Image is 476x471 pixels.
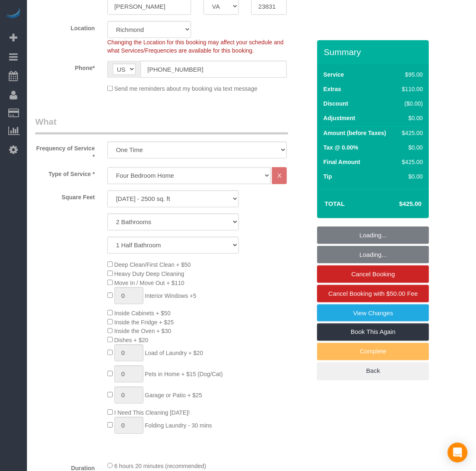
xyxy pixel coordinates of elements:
h4: $425.00 [374,200,422,208]
label: Final Amount [323,158,360,166]
div: $0.00 [399,143,423,152]
span: Folding Laundry - 30 mins [145,423,212,429]
span: Inside the Oven + $30 [114,328,171,335]
label: Type of Service * [29,167,101,179]
div: ($0.00) [399,99,423,108]
a: Book This Again [317,324,429,341]
span: Move In / Move Out + $110 [114,280,185,287]
div: $0.00 [399,172,423,181]
a: Cancel Booking with $50.00 Fee [317,285,429,302]
label: Frequency of Service * [29,142,101,161]
span: I Need This Cleaning [DATE]! [114,410,190,416]
legend: What [35,116,288,135]
span: Deep Clean/First Clean + $50 [114,262,191,268]
div: $0.00 [399,114,423,122]
span: 6 hours 20 minutes (recommended) [114,463,206,470]
h3: Summary [324,47,425,57]
span: Dishes + $20 [114,337,148,344]
label: Adjustment [323,114,355,122]
img: Automaid Logo [5,8,22,20]
span: Pets in Home + $15 (Dog/Cat) [145,371,223,378]
a: Back [317,362,429,380]
label: Location [29,21,101,32]
label: Discount [323,99,348,108]
a: View Changes [317,304,429,322]
span: Garage or Patio + $25 [145,392,202,399]
span: Inside Cabinets + $50 [114,310,171,317]
label: Phone* [29,61,101,72]
label: Tax @ 0.00% [323,143,358,152]
div: $425.00 [399,129,423,137]
span: Send me reminders about my booking via text message [114,86,258,92]
div: Open Intercom Messenger [448,443,468,463]
div: $425.00 [399,158,423,166]
div: $110.00 [399,85,423,93]
label: Tip [323,172,332,181]
a: Cancel Booking [317,266,429,283]
input: Phone* [141,61,287,78]
span: Load of Laundry + $20 [145,350,204,357]
div: $95.00 [399,70,423,79]
span: Interior Windows +5 [145,293,197,300]
span: Cancel Booking with $50.00 Fee [328,290,418,297]
label: Extras [323,85,341,93]
strong: Total [325,200,345,207]
span: Changing the Location for this booking may affect your schedule and what Services/Frequencies are... [107,39,284,54]
span: Inside the Fridge + $25 [114,319,174,326]
span: Heavy Duty Deep Cleaning [114,271,185,278]
label: Amount (before Taxes) [323,129,386,137]
label: Square Feet [29,191,101,202]
label: Service [323,70,344,79]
